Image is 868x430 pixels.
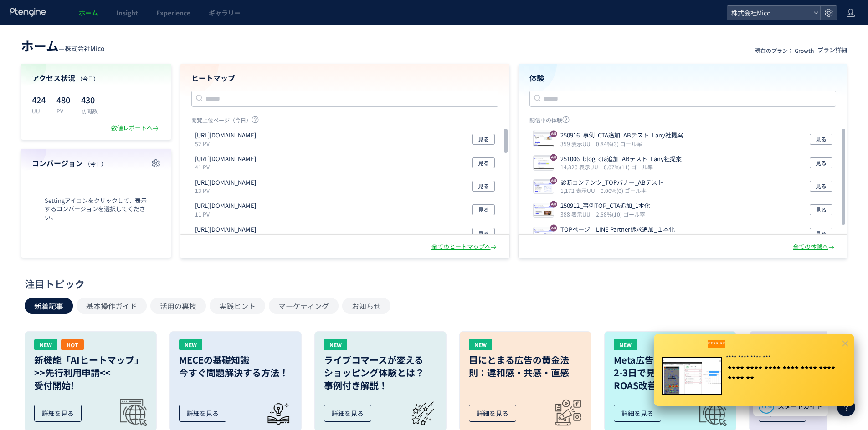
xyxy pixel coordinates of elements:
span: 見る [478,134,489,145]
span: 見る [816,134,827,145]
div: 詳細を見る [614,405,661,422]
p: https://mico-inc.com/blog/line-scheduled-message [195,131,256,140]
img: 8ba0889cf6345839ea3b0edeee8b43721758007932626.jpeg [534,157,554,170]
span: 見る [478,157,489,168]
p: 配信中の体験 [529,116,837,127]
p: 250916_事例_CTA追加_ABテスト_Lany社提案 [560,131,683,140]
p: 251006_blog_cta追加_ABテスト_Lany社提案 [560,155,682,163]
div: 注目トピック [25,277,839,291]
div: 全ての体験へ [793,243,836,251]
h3: Meta広告運用の新常識： 2-3日で見切る勇気が ROAS改善の鍵 [614,354,727,392]
button: 見る [472,204,495,215]
i: 1,463 表示UU [560,234,599,242]
button: マーケティング [269,298,339,314]
p: 480 [56,92,70,107]
span: Insight [116,8,138,17]
p: 閲覧上位ページ（今日） [191,116,498,127]
button: 活用の裏技 [150,298,206,314]
p: https://mico-inc.com/engage [195,225,256,234]
span: ギャラリー [209,8,241,17]
p: 11 PV [195,210,260,218]
button: 見る [472,181,495,192]
div: NEW [614,339,637,350]
p: 250912_事例TOP_CTA追加_1本化 [560,202,650,210]
h3: 新機能「AIヒートマップ」 >>先行利用申請<< 受付開始! [34,354,147,392]
button: 基本操作ガイド [77,298,147,314]
p: UU [32,107,46,115]
div: 数値レポートへ [111,124,160,132]
span: （今日） [85,160,107,167]
img: 08d298291ba94985ce36325c049ddfa41758173658552.jpeg [534,181,554,193]
span: 見る [816,204,827,215]
h3: 目にとまる広告の黄金法則：違和感・共感・直感 [469,354,582,379]
button: 見る [810,157,832,168]
i: 0.07%(11) ゴール率 [604,163,653,171]
button: 新着記事 [25,298,73,314]
button: 実践ヒント [210,298,265,314]
i: 388 表示UU [560,210,594,218]
p: 11 PV [195,234,260,242]
span: 見る [816,228,827,239]
div: 詳細を見る [179,405,226,422]
button: 見る [810,204,832,215]
span: 株式会社Mico [729,6,810,20]
div: 詳細を見る [324,405,371,422]
button: 見る [810,181,832,192]
p: 訪問数 [81,107,98,115]
div: NEW [179,339,202,350]
img: f4e10a25e19bd9a98d62ea3bdadd21911754469423435.jpeg [534,204,554,217]
i: 2.58%(10) ゴール率 [596,210,645,218]
i: 14,820 表示UU [560,163,602,171]
button: お知らせ [342,298,390,314]
span: 見る [478,228,489,239]
h4: コンバージョン [32,158,160,168]
p: 430 [81,92,98,107]
h4: アクセス状況 [32,73,160,83]
p: https://mico-inc.com/blog/linevoom [195,155,256,163]
div: NEW [324,339,347,350]
button: 見る [810,134,832,145]
p: 41 PV [195,163,260,171]
h4: 体験 [529,73,837,83]
button: 見る [472,228,495,239]
i: 359 表示UU [560,140,594,147]
span: ホーム [79,8,98,17]
i: 0.00%(0) ゴール率 [601,187,647,194]
i: 0.84%(3) ゴール率 [596,140,642,147]
span: Experience [156,8,190,17]
span: 見る [478,181,489,192]
span: Settingアイコンをクリックして、表示するコンバージョンを選択してください。 [32,197,160,222]
button: 見る [810,228,832,239]
p: 13 PV [195,187,260,194]
img: 98ed386a930b94edf75e6693b5d7a0571759745343853.jpeg [534,134,554,147]
p: 現在のプラン： Growth [755,46,814,54]
p: 52 PV [195,140,260,147]
span: 見る [478,204,489,215]
p: TOPページ LINE Partner訴求追加_１本化 [560,225,675,234]
span: ホーム [21,36,59,55]
p: 424 [32,92,46,107]
button: 見る [472,157,495,168]
p: https://mico-inc.com [195,178,256,187]
div: — [21,36,105,55]
div: 詳細を見る [34,405,82,422]
span: （今日） [77,75,99,82]
div: 詳細を見る [469,405,516,422]
i: 3.28%(48) ゴール率 [601,234,650,242]
button: 見る [472,134,495,145]
img: 08d298291ba94985ce36325c049ddfa41756089469177.jpeg [534,228,554,241]
h3: MECEの基礎知識 今すぐ問題解決する方法！ [179,354,292,379]
div: 全てのヒートマップへ [431,243,498,251]
h4: ヒートマップ [191,73,498,83]
div: NEW [34,339,57,350]
div: HOT [61,339,84,350]
span: 株式会社Mico [65,44,105,53]
i: 1,172 表示UU [560,187,599,194]
div: プラン詳細 [817,46,847,55]
p: https://mico-inc.com/blog/line-multiple-accounts [195,202,256,210]
p: PV [56,107,70,115]
div: NEW [469,339,492,350]
h3: ライブコマースが変える ショッピング体験とは？ 事例付き解説！ [324,354,437,392]
p: 診断コンテンツ_TOPバナー_ABテスト [560,178,663,187]
span: 見る [816,181,827,192]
